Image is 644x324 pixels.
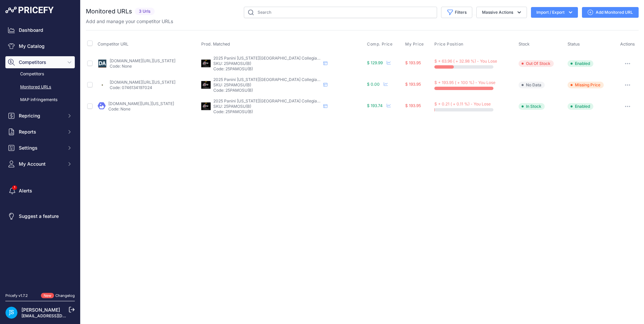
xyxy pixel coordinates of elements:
[434,101,491,106] span: $ + 0.21 ( + 0.11 %) - You Lose
[86,18,173,25] p: Add and manage your competitor URLs
[434,80,495,85] span: $ + 193.95 ( + 100 %) - You Lose
[110,80,175,85] a: [DOMAIN_NAME][URL][US_STATE]
[110,85,175,90] p: Code: 0746134197024
[405,60,421,65] span: $ 193.95
[135,8,155,15] span: 3 Urls
[582,7,639,18] a: Add Monitored URL
[405,42,424,47] span: My Price
[213,56,342,61] span: 2025 Panini [US_STATE][GEOGRAPHIC_DATA] Collegiate Hobby Box
[86,7,132,16] h2: Monitored URLs
[5,142,75,154] button: Settings
[5,7,54,13] img: Pricefy Logo
[21,313,92,318] a: [EMAIL_ADDRESS][DOMAIN_NAME]
[568,82,604,88] span: Missing Price
[519,60,554,67] span: Out Of Stock
[213,77,342,82] span: 2025 Panini [US_STATE][GEOGRAPHIC_DATA] Collegiate Hobby Box
[519,103,545,110] span: In Stock
[213,88,321,93] p: Code: 25PAMOSU(B)
[434,59,497,64] span: $ + 63.96 ( + 32.98 %) - You Lose
[5,56,75,68] button: Competitors
[441,7,472,18] button: Filters
[213,82,321,88] p: SKU: 25PAMOSU(B)
[434,42,465,47] button: Price Position
[476,7,527,18] button: Massive Actions
[5,40,75,52] a: My Catalog
[19,112,63,119] span: Repricing
[244,7,437,18] input: Search
[519,82,545,88] span: No Data
[213,109,321,114] p: Code: 25PAMOSU(B)
[5,81,75,93] a: Monitored URLs
[531,7,578,18] button: Import / Export
[98,42,128,47] span: Competitor URL
[108,101,174,106] a: [DOMAIN_NAME][URL][US_STATE]
[5,68,75,80] a: Competitors
[108,106,174,112] p: Code: None
[5,158,75,170] button: My Account
[110,64,175,69] p: Code: None
[5,210,75,222] a: Suggest a feature
[5,110,75,122] button: Repricing
[5,24,75,36] a: Dashboard
[110,58,175,63] a: [DOMAIN_NAME][URL][US_STATE]
[213,104,321,109] p: SKU: 25PAMOSU(B)
[5,94,75,106] a: MAP infringements
[213,66,321,72] p: Code: 25PAMOSU(B)
[367,42,393,47] span: Comp. Price
[367,42,394,47] button: Comp. Price
[405,82,421,87] span: $ 193.95
[568,103,593,110] span: Enabled
[19,145,63,151] span: Settings
[41,293,54,299] span: New
[213,61,321,66] p: SKU: 25PAMOSU(B)
[19,129,63,135] span: Reports
[568,60,593,67] span: Enabled
[568,42,580,47] span: Status
[405,42,425,47] button: My Price
[201,42,230,47] span: Prod. Matched
[5,126,75,138] button: Reports
[5,24,75,285] nav: Sidebar
[367,103,383,108] span: $ 193.74
[19,59,63,66] span: Competitors
[367,60,383,65] span: $ 129.99
[405,103,421,108] span: $ 193.95
[213,98,342,103] span: 2025 Panini [US_STATE][GEOGRAPHIC_DATA] Collegiate Hobby Box
[55,293,75,298] a: Changelog
[620,42,635,47] span: Actions
[434,42,463,47] span: Price Position
[367,82,380,87] span: $ 0.00
[519,42,530,47] span: Stock
[5,293,28,299] div: Pricefy v1.7.2
[5,185,75,197] a: Alerts
[21,307,60,313] a: [PERSON_NAME]
[19,161,63,167] span: My Account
